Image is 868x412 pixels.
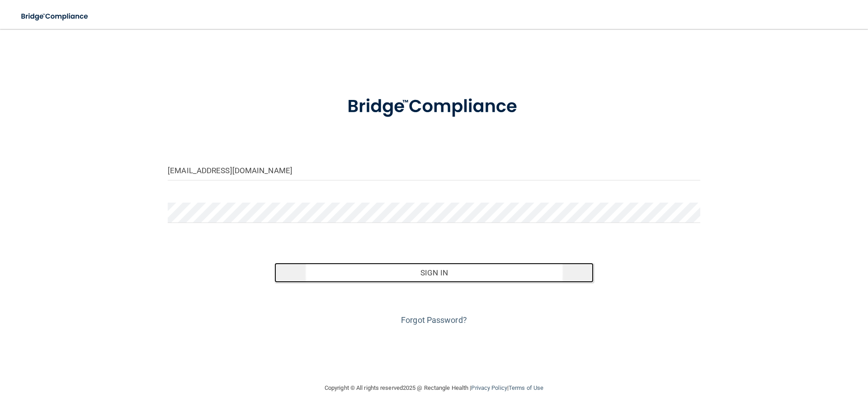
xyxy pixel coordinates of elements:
[401,315,467,325] a: Forgot Password?
[269,374,599,403] div: Copyright © All rights reserved 2025 @ Rectangle Health | |
[168,160,700,180] input: Email
[14,7,97,26] img: bridge_compliance_login_screen.278c3ca4.svg
[274,263,594,283] button: Sign In
[509,384,543,391] a: Terms of Use
[471,384,507,391] a: Privacy Policy
[329,83,539,130] img: bridge_compliance_login_screen.278c3ca4.svg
